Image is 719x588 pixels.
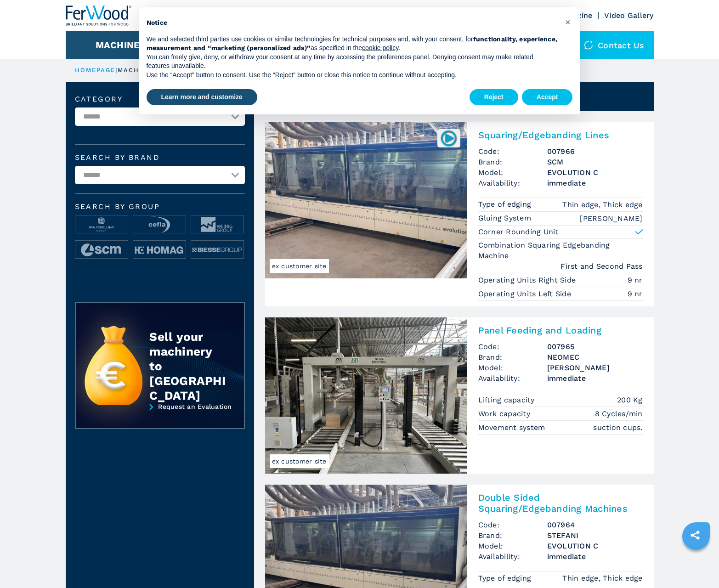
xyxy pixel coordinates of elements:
em: Thin edge, Thick edge [562,199,642,210]
h3: 007965 [547,341,643,352]
span: Search by group [75,203,245,210]
img: Panel Feeding and Loading NEOMEC AXEL C [265,317,467,474]
a: Panel Feeding and Loading NEOMEC AXEL Cex customer sitePanel Feeding and LoadingCode:007965Brand:... [265,317,654,474]
a: sharethis [684,524,707,547]
img: image [75,241,128,259]
p: Work capacity [478,409,533,419]
a: Squaring/Edgebanding Lines SCM EVOLUTION Cex customer site007966Squaring/Edgebanding LinesCode:00... [265,122,654,306]
p: Use the “Accept” button to consent. Use the “Reject” button or close this notice to continue with... [147,71,558,80]
p: Movement system [478,423,548,433]
em: 200 Kg [617,395,643,405]
a: Request an Evaluation [75,403,245,436]
em: [PERSON_NAME] [580,213,642,224]
h3: 007964 [547,520,643,530]
h3: NEOMEC [547,352,643,362]
span: immediate [547,178,643,188]
p: Lifting capacity [478,395,537,405]
h3: EVOLUTION C [547,167,643,178]
button: Reject [470,89,518,106]
h2: Squaring/Edgebanding Lines [478,130,643,141]
p: Gluing System [478,213,534,223]
span: Brand: [478,530,547,541]
img: Contact us [584,40,593,50]
em: 9 nr [628,288,643,299]
span: ex customer site [270,259,329,273]
img: image [133,215,186,234]
button: Accept [522,89,573,106]
button: Learn more and customize [147,89,257,106]
p: Operating Units Left Side [478,289,574,299]
em: suction cups. [593,422,642,433]
span: Code: [478,341,547,352]
img: image [191,215,243,234]
h2: Notice [147,18,558,28]
span: ex customer site [270,454,329,468]
img: Squaring/Edgebanding Lines SCM EVOLUTION C [265,122,467,278]
p: You can freely give, deny, or withdraw your consent at any time by accessing the preferences pane... [147,53,558,71]
label: Category [75,96,245,103]
img: image [133,241,186,259]
span: Availability: [478,551,547,562]
span: Model: [478,541,547,551]
strong: functionality, experience, measurement and “marketing (personalized ads)” [147,35,558,52]
span: Brand: [478,352,547,362]
img: 007966 [440,129,458,147]
div: Sell your machinery to [GEOGRAPHIC_DATA] [149,329,226,403]
button: Close this notice [561,15,576,29]
a: Video Gallery [604,11,653,20]
em: First and Second Pass [560,261,642,271]
span: Model: [478,167,547,178]
p: Corner Rounding Unit [478,227,559,237]
h3: SCM [547,157,643,167]
h3: STEFANI [547,530,643,541]
span: Model: [478,362,547,373]
p: Type of edging [478,573,534,583]
span: Availability: [478,373,547,384]
img: image [191,241,243,259]
img: image [75,215,128,234]
p: Operating Units Right Side [478,275,578,285]
em: 9 nr [628,275,643,285]
h2: Panel Feeding and Loading [478,325,643,336]
div: Contact us [575,31,654,59]
button: Machines [96,40,146,51]
p: We and selected third parties use cookies or similar technologies for technical purposes and, wit... [147,35,558,53]
span: immediate [547,551,643,562]
p: Combination Squaring Edgebanding Machine [478,240,643,261]
span: Code: [478,146,547,157]
p: Type of edging [478,199,534,209]
em: 8 Cycles/min [595,408,643,419]
p: machines [118,66,157,74]
span: Code: [478,520,547,530]
em: Thin edge, Thick edge [562,573,642,583]
span: Brand: [478,157,547,167]
img: Ferwood [66,6,132,26]
h2: Double Sided Squaring/Edgebanding Machines [478,492,643,514]
span: | [115,67,117,73]
a: HOMEPAGE [75,67,116,73]
h3: 007966 [547,146,643,157]
span: Availability: [478,178,547,188]
a: cookie policy [362,44,398,51]
iframe: Chat [680,547,712,581]
span: × [565,17,571,28]
span: immediate [547,373,643,384]
label: Search by brand [75,154,245,161]
h3: EVOLUTION C [547,541,643,551]
h3: [PERSON_NAME] [547,362,643,373]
